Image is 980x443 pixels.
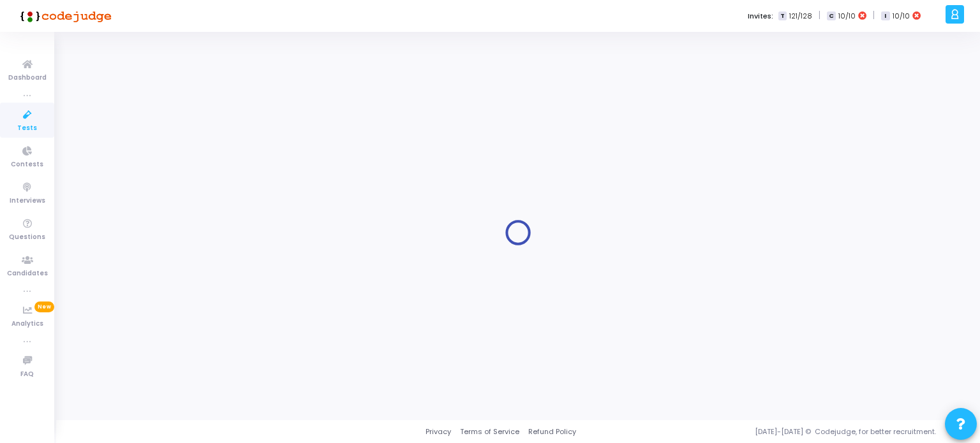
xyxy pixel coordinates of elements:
span: 121/128 [789,11,812,22]
span: Tests [17,123,37,134]
img: logo [16,3,112,29]
span: Dashboard [8,73,47,84]
label: Invites: [748,11,773,22]
span: FAQ [20,369,34,380]
span: T [778,11,787,21]
span: 10/10 [838,11,856,22]
a: Refund Policy [528,426,576,437]
span: | [819,9,820,22]
span: Contests [11,159,43,170]
span: | [873,9,875,22]
a: Privacy [426,426,451,437]
span: Interviews [10,196,45,207]
a: Terms of Service [460,426,519,437]
div: [DATE]-[DATE] © Codejudge, for better recruitment. [576,426,964,437]
span: Candidates [7,268,48,279]
span: I [881,11,889,21]
span: 10/10 [893,11,910,22]
span: New [34,301,54,312]
span: Analytics [11,319,43,330]
span: C [827,11,835,21]
span: Questions [9,232,45,243]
